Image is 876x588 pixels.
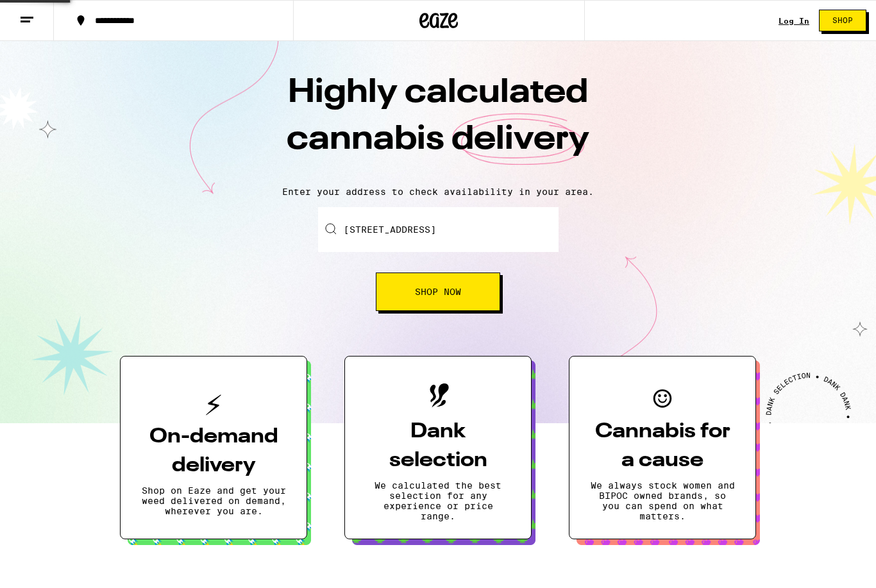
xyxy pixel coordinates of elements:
[366,417,510,475] h3: Dank selection
[819,10,866,31] button: Shop
[13,187,863,197] p: Enter your address to check availability in your area.
[415,287,461,296] span: Shop Now
[779,17,809,25] a: Log In
[318,207,559,252] input: Enter your delivery address
[809,10,876,31] a: Shop
[141,485,286,516] p: Shop on Eaze and get your weed delivered on demand, wherever you are.
[832,17,853,24] span: Shop
[590,480,735,521] p: We always stock women and BIPOC owned brands, so you can spend on what matters.
[569,356,756,539] button: Cannabis for a causeWe always stock women and BIPOC owned brands, so you can spend on what matters.
[366,480,510,521] p: We calculated the best selection for any experience or price range.
[376,273,500,311] button: Shop Now
[214,70,662,176] h1: Highly calculated cannabis delivery
[344,356,532,539] button: Dank selectionWe calculated the best selection for any experience or price range.
[141,423,286,480] h3: On-demand delivery
[8,9,92,19] span: Hi. Need any help?
[120,356,307,539] button: On-demand deliveryShop on Eaze and get your weed delivered on demand, wherever you are.
[590,417,735,475] h3: Cannabis for a cause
